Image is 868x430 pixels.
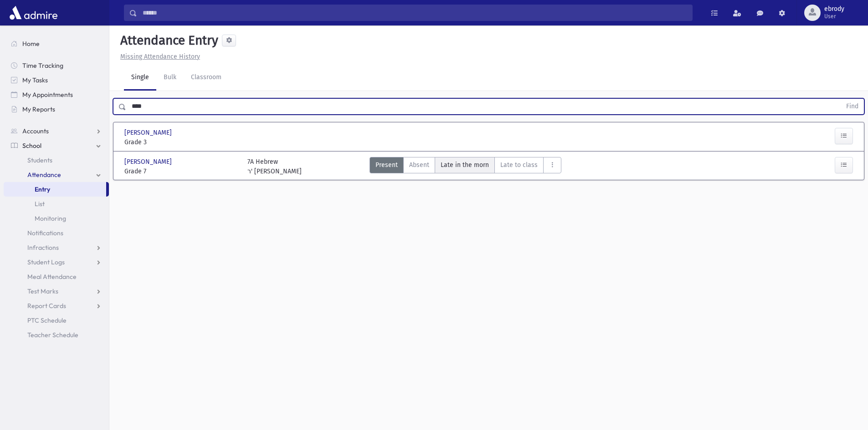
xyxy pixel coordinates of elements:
a: Missing Attendance History [117,53,200,61]
u: Missing Attendance History [120,53,200,61]
span: Entry [35,185,50,193]
span: PTC Schedule [27,316,67,324]
a: Entry [4,182,106,197]
span: My Appointments [22,91,73,99]
span: Report Cards [27,302,66,310]
span: Grade 3 [124,137,238,147]
span: Notifications [27,229,63,237]
span: User [824,13,844,20]
span: Students [27,156,52,164]
span: Infractions [27,243,59,252]
a: Test Marks [4,284,109,298]
a: School [4,138,109,153]
div: AttTypes [370,157,561,176]
a: PTC Schedule [4,313,109,328]
button: Find [841,99,864,114]
span: Teacher Schedule [27,331,78,339]
a: Report Cards [4,298,109,313]
span: Late to class [500,160,538,170]
a: Notifications [4,226,109,240]
span: School [22,142,41,150]
span: Student Logs [27,258,65,266]
span: List [35,200,45,208]
a: Infractions [4,240,109,255]
a: Accounts [4,124,109,138]
span: Time Tracking [22,61,63,70]
span: Test Marks [27,287,58,295]
span: [PERSON_NAME] [124,157,174,167]
a: Student Logs [4,255,109,269]
a: Bulk [156,65,184,91]
a: List [4,197,109,211]
a: Attendance [4,167,109,182]
a: Classroom [184,65,229,91]
span: My Tasks [22,76,48,84]
a: Single [124,65,156,91]
span: Monitoring [35,214,66,223]
input: Search [137,5,692,21]
a: Home [4,36,109,51]
a: My Reports [4,102,109,116]
span: Accounts [22,127,49,135]
a: Monitoring [4,211,109,226]
span: Attendance [27,171,61,179]
a: Teacher Schedule [4,328,109,342]
span: [PERSON_NAME] [124,128,174,137]
span: Present [375,160,398,170]
span: Home [22,40,40,48]
span: Absent [409,160,429,170]
a: Students [4,153,109,167]
a: Time Tracking [4,58,109,73]
div: 7A Hebrew ר' [PERSON_NAME] [247,157,302,176]
a: My Tasks [4,73,109,87]
span: My Reports [22,105,55,113]
span: Grade 7 [124,167,238,176]
a: My Appointments [4,87,109,102]
span: ebrody [824,5,844,13]
span: Late in the morn [441,160,489,170]
span: Meal Attendance [27,273,77,281]
a: Meal Attendance [4,269,109,284]
img: AdmirePro [7,4,60,22]
h5: Attendance Entry [117,33,218,48]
